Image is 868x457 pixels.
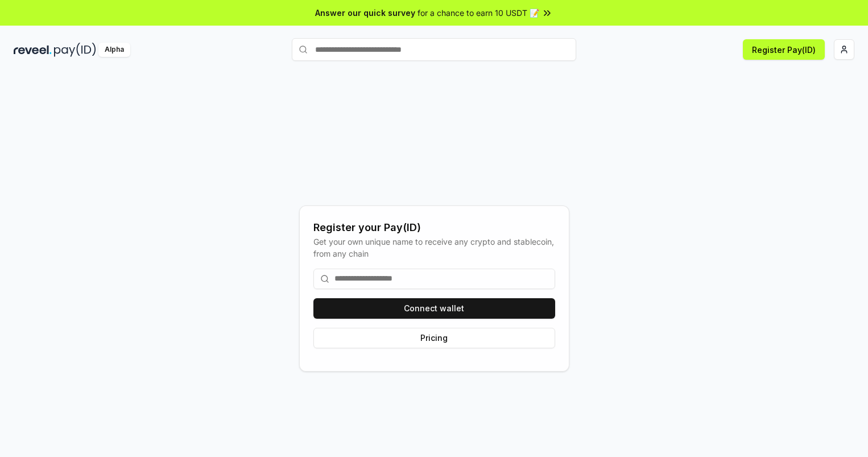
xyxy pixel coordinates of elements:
img: reveel_dark [14,43,52,57]
span: Answer our quick survey [315,7,415,19]
span: for a chance to earn 10 USDT 📝 [418,7,539,19]
button: Connect wallet [313,298,555,319]
button: Register Pay(ID) [743,39,825,60]
img: pay_id [54,43,96,57]
div: Alpha [98,43,130,57]
div: Get your own unique name to receive any crypto and stablecoin, from any chain [313,236,555,260]
button: Pricing [313,328,555,348]
div: Register your Pay(ID) [313,220,555,236]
